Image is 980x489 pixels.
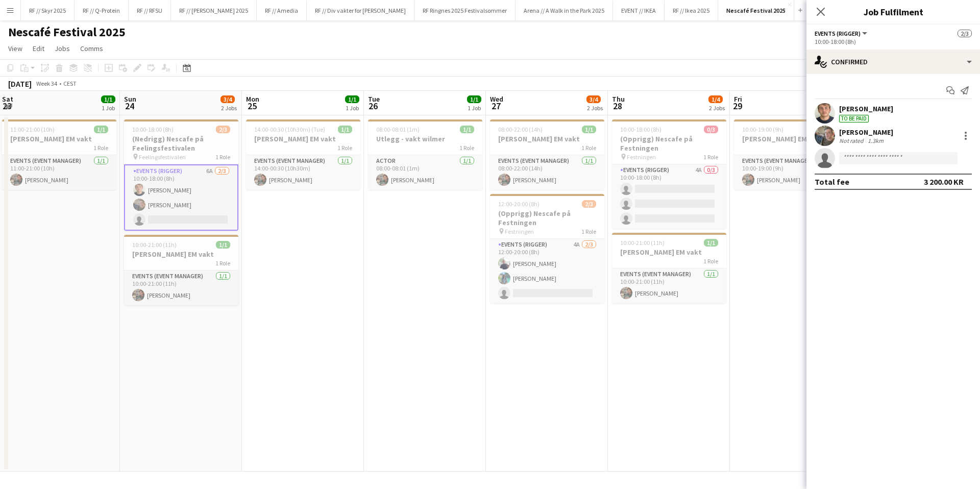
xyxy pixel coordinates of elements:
[839,104,893,113] div: [PERSON_NAME]
[80,44,103,53] span: Comms
[958,30,972,37] span: 2/3
[21,1,75,20] button: RF // Skyr 2025
[516,1,613,20] button: Arena // A Walk in the Park 2025
[815,30,861,37] span: Events (Rigger)
[33,44,44,53] span: Edit
[129,1,171,20] button: RF // RFSU
[665,1,718,20] button: RF // Ikea 2025
[8,79,32,89] div: [DATE]
[718,1,794,20] button: Nescafé Festival 2025
[257,1,307,20] button: RF // Amedia
[613,1,665,20] button: EVENT // IKEA
[839,115,869,123] div: To be paid
[8,25,126,40] h1: Nescafé Festival 2025
[839,137,866,144] div: Not rated
[839,128,893,137] div: [PERSON_NAME]
[307,1,414,20] button: RF // Div vakter for [PERSON_NAME]
[815,30,869,37] button: Events (Rigger)
[806,50,980,74] div: Confirmed
[924,177,964,187] div: 3 200.00 KR
[414,1,516,20] button: RF Ringnes 2025 Festivalsommer
[75,1,129,20] button: RF // Q-Protein
[806,5,980,18] h3: Job Fulfilment
[51,42,74,55] a: Jobs
[76,42,107,55] a: Comms
[815,38,972,45] div: 10:00-18:00 (8h)
[4,42,27,55] a: View
[63,80,77,87] div: CEST
[29,42,48,55] a: Edit
[55,44,70,53] span: Jobs
[34,80,59,87] span: Week 34
[171,1,257,20] button: RF // [PERSON_NAME] 2025
[866,137,886,144] div: 1.3km
[8,44,22,53] span: View
[815,177,849,187] div: Total fee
